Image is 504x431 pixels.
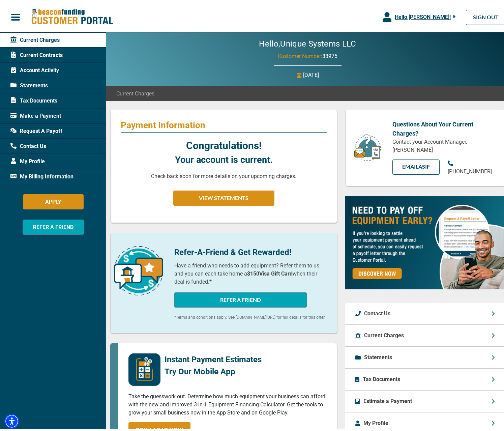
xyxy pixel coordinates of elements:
span: [PHONE_NUMBER] [448,166,492,173]
span: Customer Number: [278,51,322,57]
h2: Hello, Unique Systems LLC [239,37,377,47]
button: VIEW STATEMENTS [173,189,274,204]
b: $150 Visa Gift Card [247,268,293,275]
p: Check back soon for more details on your upcoming charges. [151,170,296,178]
p: Refer-A-Friend & Get Rewarded! [174,244,327,256]
button: REFER A FRIEND [23,218,84,233]
p: Tax Documents [363,373,400,381]
div: Accessibility Menu [4,412,19,427]
button: REFER A FRIEND [174,290,307,306]
p: Estimate a Payment [363,395,412,403]
p: Payment Information [121,118,327,128]
span: Current Charges [116,88,154,96]
span: Account Activity [10,64,59,73]
img: mobile-app-logo.png [128,351,160,384]
p: Try Our Mobile App [165,364,262,376]
span: 33975 [322,51,337,57]
p: Congratulations! [186,136,262,151]
span: Tax Documents [10,95,57,103]
span: Current Charges [10,34,60,42]
p: Your account is current. [175,151,273,165]
span: Statements [10,80,48,88]
p: Contact your Account Manager, [PERSON_NAME] [392,136,495,152]
span: My Profile [10,155,45,164]
p: Questions About Your Current Charges? [392,118,495,136]
p: Contact Us [364,308,390,316]
p: Take the guesswork out. Determine how much equipment your business can afford with the new and im... [128,391,327,415]
img: refer-a-friend-icon.png [114,244,163,293]
span: Make a Payment [10,110,61,118]
img: Beacon Funding Customer Portal Logo [31,6,113,24]
p: [DATE] [303,69,319,77]
span: Hello, [PERSON_NAME] ! [395,12,451,18]
img: customer-service.png [352,132,383,160]
a: EMAILAsif [392,157,439,173]
p: Instant Payment Estimates [165,351,262,364]
span: Current Contracts [10,49,63,57]
p: Current Charges [364,329,404,338]
span: Contact Us [10,140,46,148]
button: APPLY [23,192,84,207]
a: [PHONE_NUMBER] [448,157,495,174]
p: My Profile [363,417,388,425]
span: Request A Payoff [10,125,62,133]
p: Statements [364,351,392,360]
span: My Billing Information [10,171,73,179]
p: Have a friend who needs to add equipment? Refer them to us and you can each take home a when thei... [174,260,327,284]
p: *Terms and conditions apply. See [DOMAIN_NAME][URL] for full details for this offer. [174,312,327,318]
